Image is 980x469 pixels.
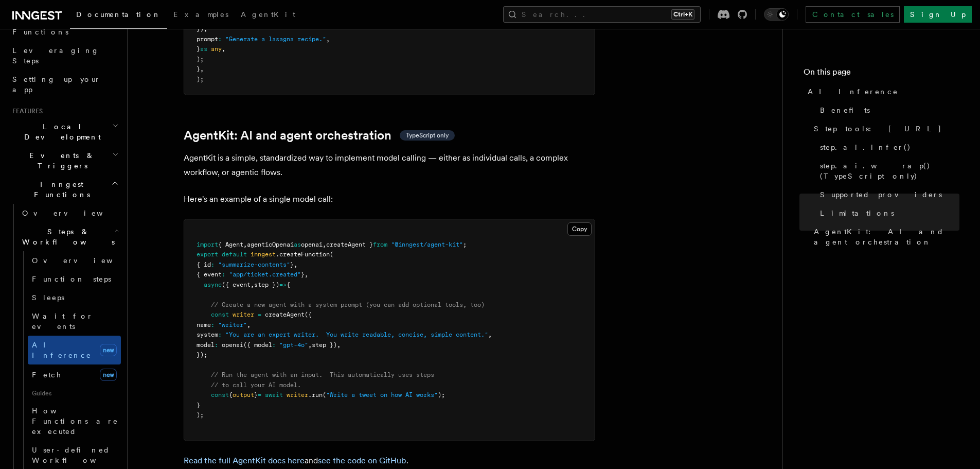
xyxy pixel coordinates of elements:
[222,45,225,53] span: ,
[391,241,463,248] span: "@inngest/agent-kit"
[184,454,595,468] p: and .
[222,281,251,288] span: ({ event
[308,341,312,349] span: ,
[820,208,894,218] span: Limitations
[287,391,308,398] span: writer
[820,105,870,115] span: Benefits
[28,385,121,402] span: Guides
[18,222,121,251] button: Steps & Workflows
[279,281,287,288] span: =>
[308,391,323,398] span: .run
[211,391,229,398] span: const
[32,371,62,379] span: Fetch
[32,446,124,464] span: User-defined Workflows
[32,312,93,331] span: Wait for events
[173,10,228,19] span: Examples
[243,341,272,349] span: ({ model
[8,175,121,204] button: Inngest Functions
[197,402,200,409] span: }
[272,341,276,349] span: :
[254,391,258,398] span: }
[225,36,326,43] span: "Generate a lasagna recipe."
[222,341,243,349] span: openai
[806,6,900,23] a: Contact sales
[28,270,121,288] a: Function steps
[211,301,485,308] span: // Create a new agent with a system prompt (you can add optional tools, too)
[197,36,218,43] span: prompt
[211,371,434,378] span: // Run the agent with an input. This automatically uses steps
[294,241,301,248] span: as
[816,204,959,222] a: Limitations
[197,411,204,419] span: );
[251,251,276,258] span: inngest
[8,121,112,142] span: Local Development
[215,341,218,349] span: :
[229,391,233,398] span: {
[8,179,111,200] span: Inngest Functions
[100,369,117,381] span: new
[337,341,341,349] span: ,
[200,45,207,53] span: as
[438,391,445,398] span: );
[258,311,261,318] span: =
[197,341,215,349] span: model
[8,146,121,175] button: Events & Triggers
[276,251,330,258] span: .createFunction
[32,293,64,302] span: Sleeps
[28,336,121,364] a: AI Inferencenew
[488,331,492,338] span: ,
[197,331,218,338] span: system
[764,8,789,21] button: Toggle dark mode
[816,185,959,204] a: Supported providers
[247,321,251,328] span: ,
[290,261,294,268] span: }
[197,241,218,248] span: import
[197,65,200,73] span: }
[32,275,111,283] span: Function steps
[326,36,330,43] span: ,
[235,3,301,28] a: AgentKit
[218,321,247,328] span: "writer"
[808,86,898,97] span: AI Inference
[8,117,121,146] button: Local Development
[197,76,204,83] span: );
[265,391,283,398] span: await
[326,391,438,398] span: "Write a tweet on how AI works"
[28,251,121,270] a: Overview
[204,281,222,288] span: async
[32,256,138,265] span: Overview
[184,151,595,180] p: AgentKit is a simple, standardized way to implement model calling — either as individual calls, a...
[184,192,595,206] p: Here's an example of a single model call:
[28,288,121,307] a: Sleeps
[820,161,959,181] span: step.ai.wrap() (TypeScript only)
[279,341,308,349] span: "gpt-4o"
[287,281,290,288] span: {
[218,331,222,338] span: :
[18,227,115,247] span: Steps & Workflows
[820,142,911,152] span: step.ai.infer()
[816,101,959,119] a: Benefits
[814,227,959,247] span: AgentKit: AI and agent orchestration
[816,138,959,157] a: step.ai.infer()
[8,70,121,99] a: Setting up your app
[197,321,211,328] span: name
[312,341,337,349] span: step })
[167,3,235,28] a: Examples
[247,241,294,248] span: agenticOpenai
[8,41,121,70] a: Leveraging Steps
[373,241,387,248] span: from
[820,189,942,200] span: Supported providers
[32,341,92,359] span: AI Inference
[804,82,959,101] a: AI Inference
[265,311,305,318] span: createAgent
[804,66,959,82] h4: On this page
[503,6,701,23] button: Search...Ctrl+K
[18,204,121,222] a: Overview
[8,150,112,171] span: Events & Triggers
[197,351,207,358] span: });
[218,261,290,268] span: "summarize-contents"
[225,331,488,338] span: "You are an expert writer. You write readable, concise, simple content."
[305,271,308,278] span: ,
[28,307,121,336] a: Wait for events
[200,65,204,73] span: ,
